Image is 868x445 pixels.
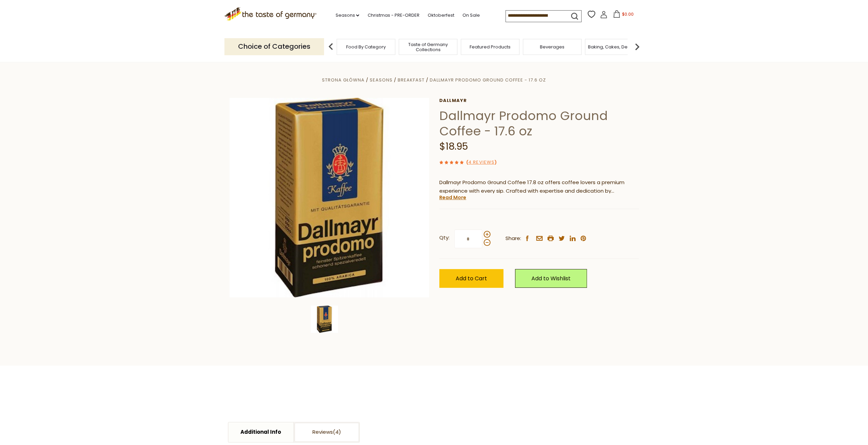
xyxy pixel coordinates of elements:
[468,159,494,166] a: 4 Reviews
[540,44,564,49] a: Beverages
[505,234,521,243] span: Share:
[439,98,639,103] a: Dallmayr
[454,229,482,248] input: Qty:
[439,269,503,288] button: Add to Cart
[466,159,496,165] span: ( )
[439,108,639,139] h1: Dallmayr Prodomo Ground Coffee - 17.6 oz
[515,269,587,288] a: Add to Wishlist
[439,194,466,201] a: Read More
[630,40,644,54] img: next arrow
[324,40,338,54] img: previous arrow
[370,77,393,83] a: Seasons
[439,140,468,153] span: $18.95
[294,422,359,442] a: Reviews
[430,77,546,83] a: Dallmayr Prodomo Ground Coffee - 17.6 oz
[367,12,419,19] a: Christmas - PRE-ORDER
[622,11,633,17] span: $0.00
[588,44,641,49] a: Baking, Cakes, Desserts
[398,77,425,83] a: Breakfast
[224,38,324,55] p: Choice of Categories
[462,12,480,19] a: On Sale
[456,275,487,282] span: Add to Cart
[401,42,455,52] a: Taste of Germany Collections
[229,422,293,442] a: Additional Info
[335,12,359,19] a: Seasons
[230,98,429,297] img: Dallmayr Prodomo Ground Coffee
[346,44,386,49] a: Food By Category
[322,77,365,83] a: Strona główna
[427,12,454,19] a: Oktoberfest
[311,306,338,333] img: Dallmayr Prodomo Ground Coffee
[439,178,639,195] p: Dallmayr Prodomo Ground Coffee 17.8 oz offers coffee lovers a premium experience with every sip. ...
[439,234,450,242] strong: Qty:
[470,44,511,49] a: Featured Products
[609,10,638,20] button: $0.00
